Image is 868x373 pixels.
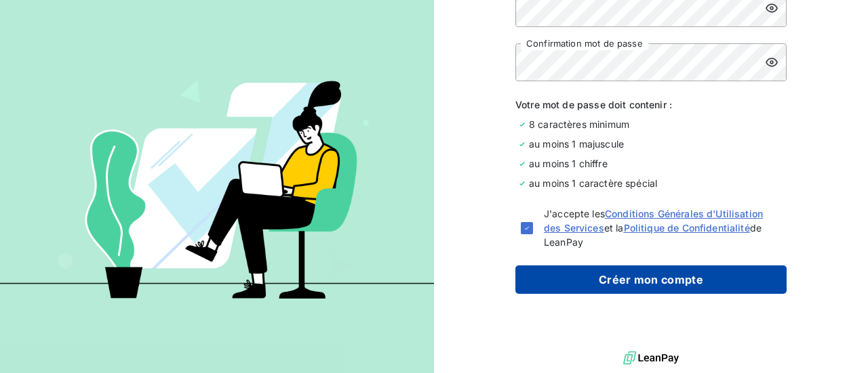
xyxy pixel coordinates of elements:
span: au moins 1 caractère spécial [529,176,657,190]
img: logo [623,348,679,368]
span: au moins 1 majuscule [529,137,624,151]
span: J'accepte les et la de LeanPay [544,206,781,249]
span: au moins 1 chiffre [529,156,608,171]
button: Créer mon compte [515,265,787,294]
span: Votre mot de passe doit contenir : [515,97,787,112]
a: Politique de Confidentialité [624,222,750,234]
span: 8 caractères minimum [529,117,629,131]
a: Conditions Générales d'Utilisation des Services [544,208,763,234]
